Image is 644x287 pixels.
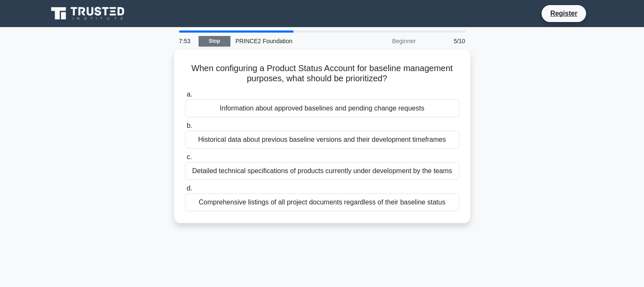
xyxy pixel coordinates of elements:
div: Information about approved baselines and pending change requests [185,99,459,117]
div: 5/10 [421,33,470,50]
span: c. [187,153,192,160]
span: a. [187,91,192,98]
a: Stop [199,36,230,47]
span: b. [187,122,192,129]
a: Register [545,8,582,19]
div: Detailed technical specifications of products currently under development by the teams [185,162,459,180]
span: d. [187,185,192,192]
div: 7:53 [174,33,199,50]
div: Beginner [347,33,421,50]
div: PRINCE2 Foundation [230,33,347,50]
div: Historical data about previous baseline versions and their development timeframes [185,131,459,149]
div: Comprehensive listings of all project documents regardless of their baseline status [185,193,459,211]
h5: When configuring a Product Status Account for baseline management purposes, what should be priori... [184,63,460,84]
